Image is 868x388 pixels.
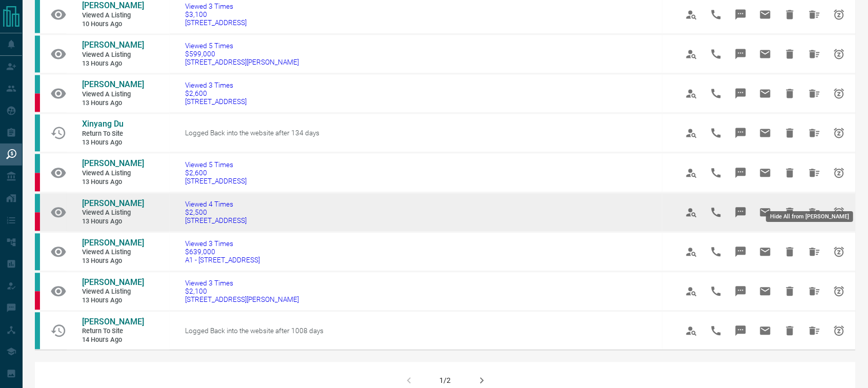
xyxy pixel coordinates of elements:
[82,238,144,249] a: [PERSON_NAME]
[82,336,144,345] span: 14 hours ago
[753,42,778,67] span: Email
[185,209,247,217] span: $2,500
[82,317,144,328] a: [PERSON_NAME]
[82,12,144,21] span: Viewed a Listing
[82,328,144,336] span: Return to Site
[82,21,144,29] span: 10 hours ago
[185,200,247,225] a: Viewed 4 Times$2,500[STREET_ADDRESS]
[185,3,247,11] span: Viewed 3 Times
[802,3,827,27] span: Hide All from Evey Zheng
[802,42,827,67] span: Hide All from Jessica Souss
[82,1,144,11] span: [PERSON_NAME]
[185,217,247,225] span: [STREET_ADDRESS]
[753,279,778,304] span: Email
[82,317,144,327] span: [PERSON_NAME]
[827,279,852,304] span: Snooze
[35,273,40,292] div: condos.ca
[185,129,319,137] span: Logged Back into the website after 134 days
[729,200,753,225] span: Message
[827,3,852,27] span: Snooze
[35,213,40,231] div: property.ca
[82,288,144,297] span: Viewed a Listing
[185,169,247,177] span: $2,600
[704,161,729,186] span: Call
[185,161,247,186] a: Viewed 5 Times$2,600[STREET_ADDRESS]
[35,36,40,73] div: condos.ca
[82,1,144,12] a: [PERSON_NAME]
[778,279,802,304] span: Hide
[82,199,144,209] span: [PERSON_NAME]
[827,121,852,146] span: Snooze
[185,240,260,264] a: Viewed 3 Times$639,000A1 - [STREET_ADDRESS]
[82,297,144,305] span: 13 hours ago
[82,209,144,218] span: Viewed a Listing
[704,81,729,106] span: Call
[35,115,40,152] div: condos.ca
[802,81,827,106] span: Hide All from Stephanie Broccolini
[778,200,802,225] span: Hide
[82,159,144,169] span: [PERSON_NAME]
[704,200,729,225] span: Call
[753,200,778,225] span: Email
[82,80,144,91] a: [PERSON_NAME]
[35,194,40,213] div: condos.ca
[185,161,247,169] span: Viewed 5 Times
[704,240,729,264] span: Call
[679,42,704,67] span: View Profile
[729,240,753,264] span: Message
[679,240,704,264] span: View Profile
[185,42,299,50] span: Viewed 5 Times
[35,94,40,112] div: property.ca
[185,327,324,335] span: Logged Back into the website after 1008 days
[82,40,144,50] span: [PERSON_NAME]
[82,178,144,187] span: 13 hours ago
[82,119,144,130] a: Xinyang Du
[185,50,299,58] span: $599,000
[82,99,144,108] span: 13 hours ago
[729,161,753,186] span: Message
[753,240,778,264] span: Email
[82,159,144,170] a: [PERSON_NAME]
[753,319,778,343] span: Email
[82,80,144,90] span: [PERSON_NAME]
[827,42,852,67] span: Snooze
[82,51,144,60] span: Viewed a Listing
[82,60,144,69] span: 13 hours ago
[679,121,704,146] span: View Profile
[753,161,778,186] span: Email
[185,81,247,90] span: Viewed 3 Times
[82,139,144,148] span: 13 hours ago
[185,3,247,27] a: Viewed 3 Times$3,100[STREET_ADDRESS]
[704,121,729,146] span: Call
[679,319,704,343] span: View Profile
[753,81,778,106] span: Email
[35,234,40,271] div: condos.ca
[704,3,729,27] span: Call
[778,3,802,27] span: Hide
[185,177,247,186] span: [STREET_ADDRESS]
[679,3,704,27] span: View Profile
[729,3,753,27] span: Message
[802,279,827,304] span: Hide All from Stacey Sultanti
[729,42,753,67] span: Message
[729,81,753,106] span: Message
[82,249,144,257] span: Viewed a Listing
[827,200,852,225] span: Snooze
[802,240,827,264] span: Hide All from Anne MacGregor
[185,248,260,256] span: $639,000
[778,42,802,67] span: Hide
[35,154,40,173] div: condos.ca
[704,279,729,304] span: Call
[82,91,144,99] span: Viewed a Listing
[753,121,778,146] span: Email
[802,161,827,186] span: Hide All from Stephanie Broccolini
[185,256,260,264] span: A1 - [STREET_ADDRESS]
[778,240,802,264] span: Hide
[185,11,247,19] span: $3,100
[185,279,299,304] a: Viewed 3 Times$2,100[STREET_ADDRESS][PERSON_NAME]
[185,98,247,106] span: [STREET_ADDRESS]
[679,161,704,186] span: View Profile
[729,319,753,343] span: Message
[679,81,704,106] span: View Profile
[778,121,802,146] span: Hide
